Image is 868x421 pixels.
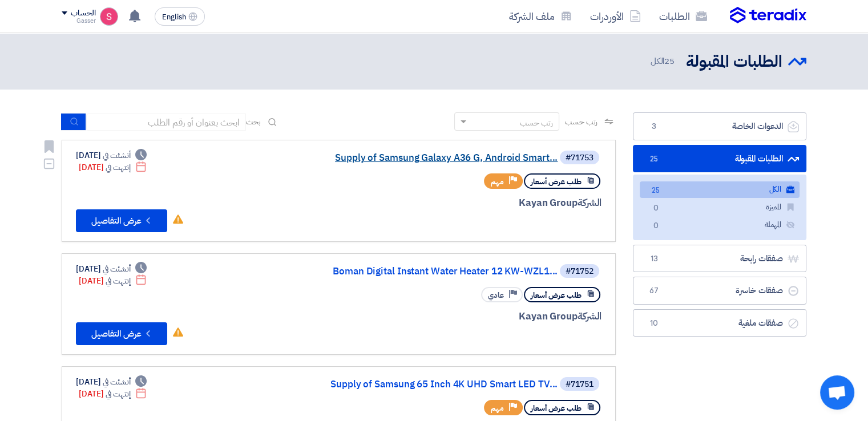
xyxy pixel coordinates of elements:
button: English [155,7,205,26]
a: الكل [640,181,800,198]
span: بحث [246,116,261,128]
a: صفقات خاسرة67 [633,277,806,305]
span: 3 [647,121,661,132]
div: Gasser [62,18,95,24]
a: Boman Digital Instant Water Heater 12 KW-WZL1... [329,266,558,277]
a: المهملة [640,217,800,233]
span: أنشئت في [103,376,130,388]
div: [DATE] [76,263,147,275]
span: الشركة [578,309,602,323]
div: [DATE] [79,161,147,173]
div: [DATE] [79,388,147,400]
a: Supply of Samsung 65 Inch 4K UHD Smart LED TV... [329,379,558,390]
a: الدعوات الخاصة3 [633,112,806,140]
span: 25 [664,55,675,67]
a: ملف الشركة [500,3,581,30]
span: طلب عرض أسعار [531,176,582,187]
span: مهم [491,176,504,187]
button: عرض التفاصيل [76,322,167,345]
span: الكل [651,55,677,68]
div: رتب حسب [520,117,553,129]
span: رتب حسب [565,116,597,128]
div: Kayan Group [327,196,601,211]
span: 10 [647,318,661,329]
h2: الطلبات المقبولة [686,51,782,73]
span: طلب عرض أسعار [531,290,582,301]
span: 13 [647,253,661,265]
div: [DATE] [76,149,147,161]
img: Teradix logo [730,7,806,24]
span: أنشئت في [103,263,130,275]
span: 0 [649,220,663,232]
span: 25 [649,185,663,197]
div: Open chat [820,375,854,410]
input: ابحث بعنوان أو رقم الطلب [86,114,246,131]
span: 25 [647,153,661,165]
a: الطلبات المقبولة25 [633,145,806,173]
a: صفقات ملغية10 [633,309,806,337]
span: عادي [488,290,504,301]
span: 0 [649,203,663,214]
div: #71752 [566,268,594,276]
div: #71751 [566,380,594,388]
div: [DATE] [76,376,147,388]
span: English [162,13,186,21]
a: الأوردرات [581,3,650,30]
span: مهم [491,403,504,414]
span: إنتهت في [106,161,130,173]
span: إنتهت في [106,275,130,287]
div: #71753 [566,154,594,162]
div: Kayan Group [327,309,601,324]
div: [DATE] [79,275,147,287]
span: الشركة [578,196,602,210]
div: الحساب [71,9,95,18]
button: عرض التفاصيل [76,209,167,232]
a: صفقات رابحة13 [633,245,806,273]
span: طلب عرض أسعار [531,403,582,414]
span: 67 [647,285,661,297]
span: إنتهت في [106,388,130,400]
img: unnamed_1748516558010.png [100,7,118,26]
span: أنشئت في [103,149,130,161]
a: الطلبات [650,3,716,30]
a: Supply of Samsung Galaxy A36 G, Android Smart... [329,153,558,163]
a: المميزة [640,199,800,216]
